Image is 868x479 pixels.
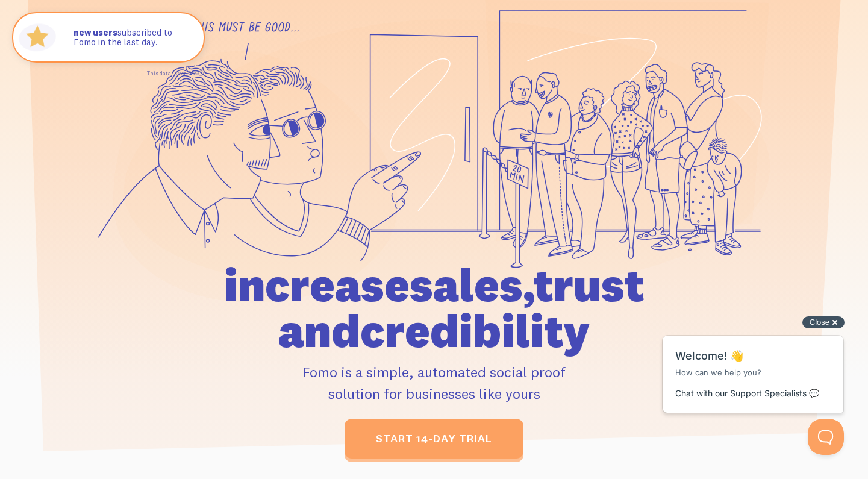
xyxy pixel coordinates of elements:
h1: increase sales, trust and credibility [155,262,713,354]
a: This data is verified ⓘ [147,70,204,77]
iframe: Help Scout Beacon - Open [808,419,844,455]
iframe: Help Scout Beacon - Messages and Notifications [657,305,851,419]
a: start 14-day trial [345,419,523,459]
p: Fomo is a simple, automated social proof solution for businesses like yours [155,361,713,404]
